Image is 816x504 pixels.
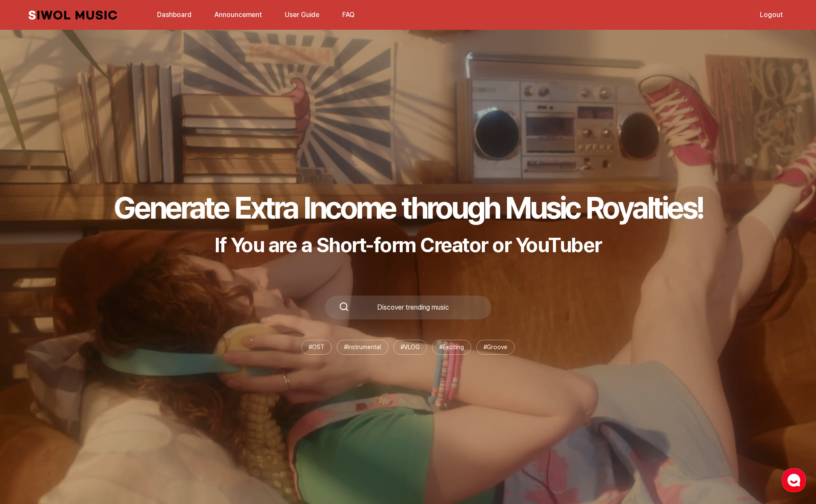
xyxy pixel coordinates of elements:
li: # Exciting [432,340,471,355]
p: If You are a Short-form Creator or YouTuber [114,233,703,257]
h1: Generate Extra Income through Music Royalties! [114,189,703,226]
li: # VLOG [393,340,427,355]
a: Announcement [209,6,267,24]
li: # OST [301,340,332,355]
li: # Groove [476,340,515,355]
div: Discover trending music [349,304,478,311]
button: FAQ [337,5,360,25]
a: Logout [755,6,788,24]
a: User Guide [280,6,324,24]
li: # Instrumental [337,340,388,355]
a: Dashboard [152,6,197,24]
